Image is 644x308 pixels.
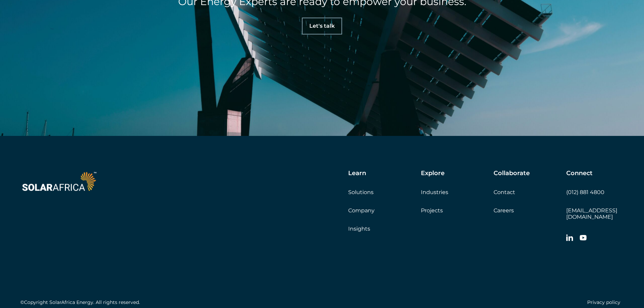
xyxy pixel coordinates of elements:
a: Projects [421,207,443,214]
span: Let's talk [309,23,335,29]
a: Careers [494,207,514,214]
h5: ©Copyright SolarAfrica Energy. All rights reserved. [20,300,140,305]
h5: Connect [566,170,593,177]
a: Company [348,207,375,214]
a: [EMAIL_ADDRESS][DOMAIN_NAME] [566,207,617,220]
a: Let's talk [302,18,342,34]
a: (012) 881 4800 [566,189,604,195]
h5: Explore [421,170,445,177]
a: Insights [348,226,370,232]
a: Solutions [348,189,374,195]
h5: Collaborate [494,170,530,177]
a: Privacy policy [587,299,620,305]
a: Contact [494,189,515,195]
a: Industries [421,189,448,195]
h5: Learn [348,170,366,177]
